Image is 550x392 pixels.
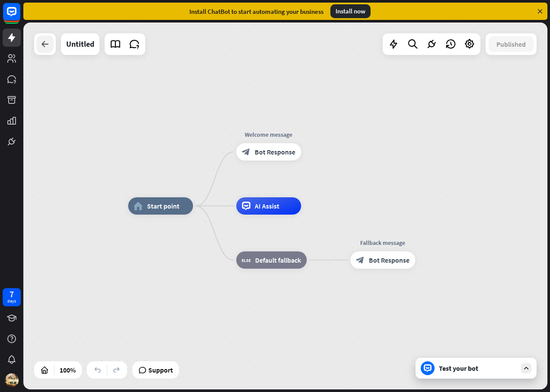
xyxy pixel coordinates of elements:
div: Welcome message [230,130,307,139]
i: block_bot_response [356,256,365,264]
span: AI Assist [255,202,279,210]
i: block_bot_response [242,148,250,156]
div: 7 [10,290,14,298]
span: Support [148,363,173,377]
div: 100% [57,363,78,377]
span: Default fallback [255,256,301,264]
div: Untitled [66,33,94,55]
span: Bot Response [369,256,409,264]
i: home_2 [134,202,143,210]
div: days [7,298,16,304]
div: Fallback message [344,238,422,247]
button: Open LiveChat chat widget [7,3,33,29]
div: Install ChatBot to start automating your business [189,7,323,16]
a: 7 days [3,288,21,306]
button: Published [489,36,534,52]
div: Test your bot [439,364,517,373]
div: Install now [330,4,371,18]
i: block_fallback [242,256,251,264]
span: Start point [147,202,179,210]
span: Bot Response [255,148,295,156]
